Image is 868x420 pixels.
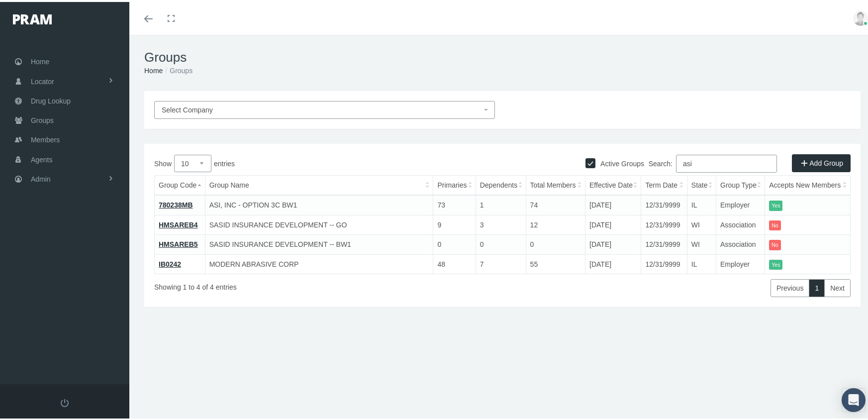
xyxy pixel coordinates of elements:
[155,174,205,194] th: Group Code: activate to sort column descending
[716,193,765,213] td: Employer
[585,174,641,194] th: Effective Date: activate to sort column ascending
[716,213,765,233] td: Association
[205,174,433,194] th: Group Name: activate to sort column ascending
[687,213,716,233] td: WI
[595,156,644,167] label: Active Groups
[205,213,433,233] td: SASID INSURANCE DEVELOPMENT -- GO
[842,386,866,410] div: Open Intercom Messenger
[159,219,198,227] a: HMSAREB4
[526,174,585,194] th: Total Members: activate to sort column ascending
[144,48,861,63] h1: Groups
[641,213,687,233] td: 12/31/9999
[31,168,51,187] span: Admin
[526,233,585,253] td: 0
[687,252,716,272] td: IL
[526,193,585,213] td: 74
[159,238,198,246] a: HMSAREB5
[31,148,53,167] span: Agents
[809,277,825,295] a: 1
[433,174,476,194] th: Primaries: activate to sort column ascending
[769,199,782,209] itemstyle: Yes
[585,233,641,253] td: [DATE]
[433,193,476,213] td: 73
[205,233,433,253] td: SASID INSURANCE DEVELOPMENT -- BW1
[13,12,52,22] img: PRAM_20_x_78.png
[31,128,60,147] span: Members
[687,174,716,194] th: State: activate to sort column ascending
[585,252,641,272] td: [DATE]
[585,213,641,233] td: [DATE]
[205,193,433,213] td: ASI, INC - OPTION 3C BW1
[163,63,193,74] li: Groups
[771,277,809,295] a: Previous
[641,174,687,194] th: Term Date: activate to sort column ascending
[433,233,476,253] td: 0
[769,238,780,248] itemstyle: No
[526,213,585,233] td: 12
[824,277,851,295] a: Next
[769,218,780,229] itemstyle: No
[174,153,211,170] select: Showentries
[792,152,851,170] a: Add Group
[31,109,54,128] span: Groups
[641,233,687,253] td: 12/31/9999
[476,233,526,253] td: 0
[716,174,765,194] th: Group Type: activate to sort column ascending
[154,153,502,170] label: Show entries
[476,174,526,194] th: Dependents: activate to sort column ascending
[31,90,71,108] span: Drug Lookup
[205,252,433,272] td: MODERN ABRASIVE CORP
[526,252,585,272] td: 55
[716,233,765,253] td: Association
[641,252,687,272] td: 12/31/9999
[853,9,868,24] img: user-placeholder.jpg
[585,193,641,213] td: [DATE]
[676,153,777,171] input: Search:
[433,252,476,272] td: 48
[476,213,526,233] td: 3
[144,65,163,73] a: Home
[687,233,716,253] td: WI
[433,213,476,233] td: 9
[476,252,526,272] td: 7
[31,50,49,69] span: Home
[476,193,526,213] td: 1
[31,70,54,89] span: Locator
[765,174,851,194] th: Accepts New Members: activate to sort column ascending
[641,193,687,213] td: 12/31/9999
[649,153,777,171] label: Search:
[159,199,193,207] a: 780238MB
[769,258,782,268] itemstyle: Yes
[716,252,765,272] td: Employer
[159,258,181,266] a: IB0242
[687,193,716,213] td: IL
[162,104,213,112] span: Select Company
